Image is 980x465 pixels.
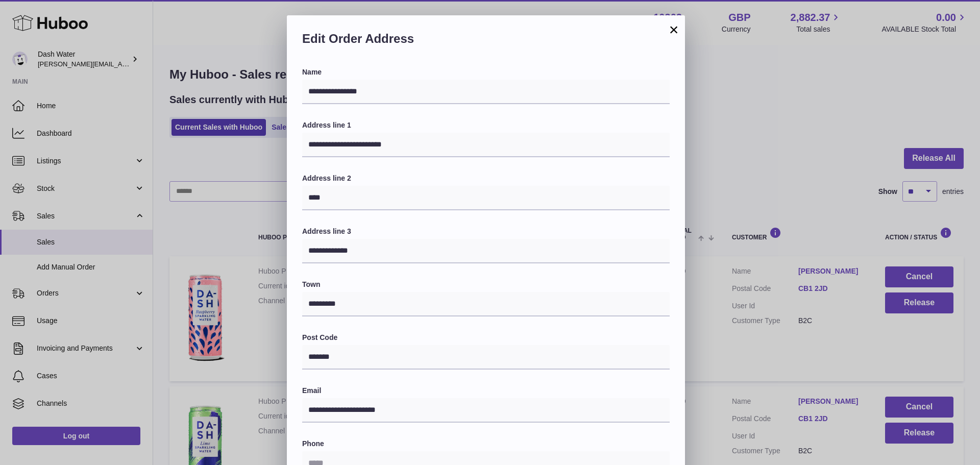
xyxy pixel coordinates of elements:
[668,23,680,36] button: ×
[302,120,670,130] label: Address line 1
[302,67,670,77] label: Name
[302,31,670,52] h2: Edit Order Address
[302,174,670,183] label: Address line 2
[302,227,670,236] label: Address line 3
[302,280,670,289] label: Town
[302,439,670,449] label: Phone
[302,333,670,342] label: Post Code
[302,386,670,396] label: Email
